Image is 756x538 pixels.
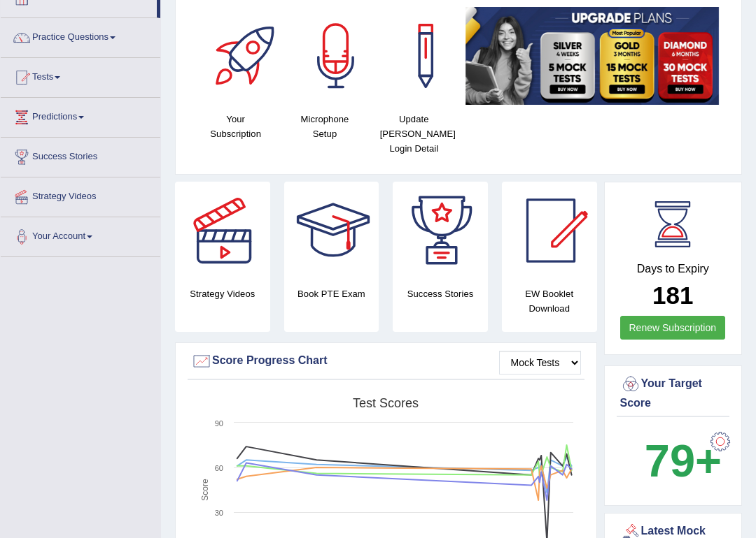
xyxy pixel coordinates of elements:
[215,464,223,472] text: 60
[1,217,160,252] a: Your Account
[284,286,379,301] h4: Book PTE Exam
[287,112,362,141] h4: Microphone Setup
[1,18,160,53] a: Practice Questions
[215,419,223,428] text: 90
[353,396,419,410] tspan: Test scores
[620,316,726,340] a: Renew Subscription
[1,98,160,133] a: Predictions
[502,286,597,316] h4: EW Booklet Download
[645,435,722,486] b: 79+
[198,112,273,141] h4: Your Subscription
[215,509,223,517] text: 30
[1,177,160,212] a: Strategy Videos
[1,58,160,93] a: Tests
[191,351,581,372] div: Score Progress Chart
[200,479,210,501] tspan: Score
[175,286,270,301] h4: Strategy Videos
[393,286,488,301] h4: Success Stories
[465,7,719,105] img: small5.jpg
[620,374,727,412] div: Your Target Score
[377,112,451,156] h4: Update [PERSON_NAME] Login Detail
[620,263,727,275] h4: Days to Expiry
[1,138,160,173] a: Success Stories
[652,282,693,309] b: 181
